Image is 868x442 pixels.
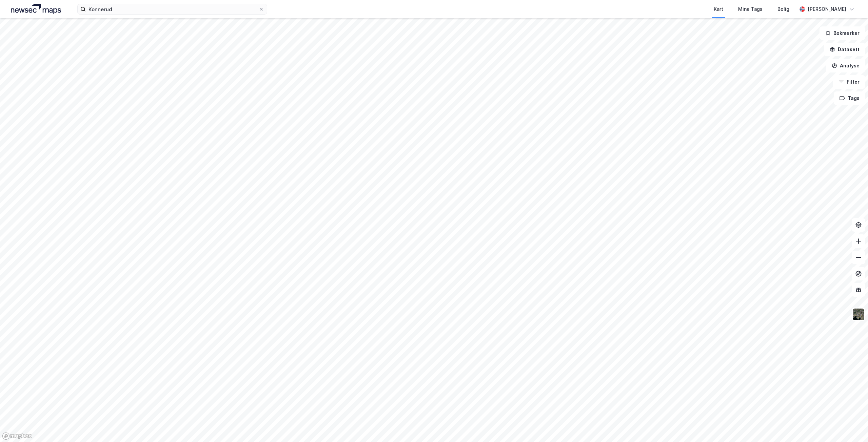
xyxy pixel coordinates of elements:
div: Bolig [777,5,789,13]
button: Analyse [826,59,865,72]
button: Filter [833,75,865,89]
iframe: Chat Widget [834,409,868,442]
input: Søk på adresse, matrikkel, gårdeiere, leietakere eller personer [86,4,259,14]
button: Bokmerker [820,26,865,40]
button: Datasett [824,43,865,56]
img: 9k= [852,308,865,321]
div: Kontrollprogram for chat [834,409,868,442]
div: Mine Tags [738,5,763,13]
div: Kart [714,5,723,13]
div: [PERSON_NAME] [808,5,846,13]
a: Mapbox homepage [2,432,32,440]
button: Tags [834,91,865,105]
img: logo.a4113a55bc3d86da70a041830d287a7e.svg [11,4,61,14]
